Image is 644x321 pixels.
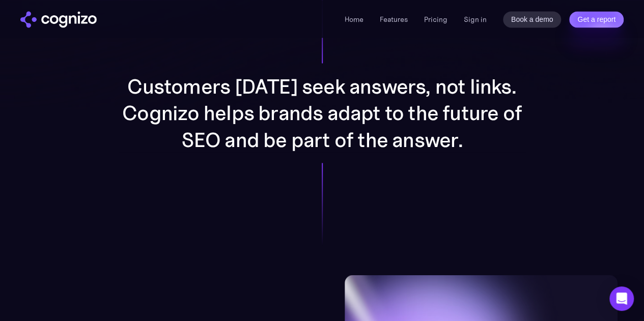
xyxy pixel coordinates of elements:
a: Features [380,15,408,24]
p: Customers [DATE] seek answers, not links. Cognizo helps brands adapt to the future of SEO and be ... [119,73,526,153]
a: home [20,11,97,27]
a: Book a demo [503,11,562,27]
a: Home [345,15,363,24]
div: Open Intercom Messenger [609,286,634,311]
a: Sign in [464,13,487,25]
img: cognizo logo [20,11,97,27]
a: Get a report [569,11,624,27]
a: Pricing [424,15,447,24]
